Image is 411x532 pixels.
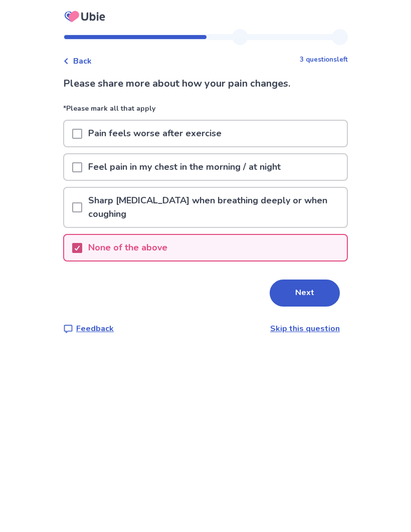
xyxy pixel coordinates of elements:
[63,103,348,120] p: *Please mark all that apply
[63,323,114,335] a: Feedback
[270,280,340,307] button: Next
[300,55,348,65] p: 3 questions left
[82,154,287,180] p: Feel pain in my chest in the morning / at night
[73,55,92,67] span: Back
[270,323,340,334] a: Skip this question
[82,235,173,260] p: None of the above
[76,323,114,335] p: Feedback
[82,121,228,146] p: Pain feels worse after exercise
[82,188,347,227] p: Sharp [MEDICAL_DATA] when breathing deeply or when coughing
[63,76,348,91] p: Please share more about how your pain changes.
